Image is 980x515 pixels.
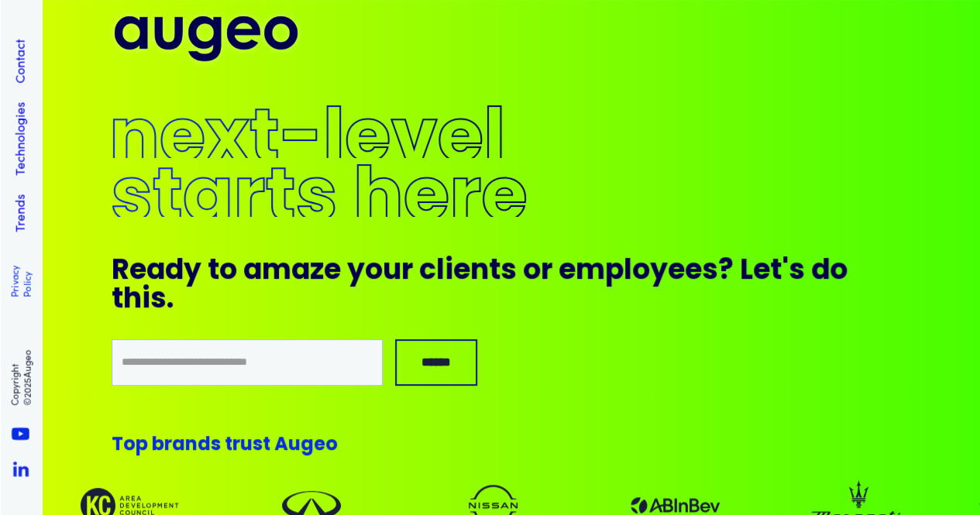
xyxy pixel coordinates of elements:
div: . [167,287,174,315]
div: y [184,258,201,287]
div: i [142,287,150,315]
div: r [232,436,240,455]
div: e [453,258,470,287]
div: s [702,258,718,287]
a: Privacy Policy [8,244,33,297]
img: Augeo logo [105,7,307,70]
div: t [489,258,500,287]
div: u [288,436,301,455]
div: e [324,258,341,287]
div: i [445,258,453,287]
div: d [811,258,830,287]
div: s [150,287,167,315]
div: n [470,258,489,287]
a: Technologies [11,101,28,175]
div: o [365,258,383,287]
div: e [685,258,702,287]
div: b [152,436,164,455]
div: g [301,436,314,455]
div: s [789,258,805,287]
form: Email Form 2 [112,339,896,392]
div: m [262,258,291,287]
div: e [314,436,325,455]
div: o [632,258,650,287]
div: a [146,258,165,287]
div: a [172,436,185,455]
div: o [830,258,848,287]
div: u [240,436,253,455]
p: Copyright © Augeo [8,315,33,405]
div: o [219,258,237,287]
div: u [383,258,401,287]
div: m [576,258,605,287]
div: s [500,258,517,287]
div: s [211,436,221,455]
div: s [253,436,263,455]
div: t [225,436,232,455]
div: y [347,258,365,287]
div: L [740,258,753,287]
div: r [541,258,552,287]
div: p [605,258,624,287]
a: Contact [11,39,28,83]
div: e [559,258,576,287]
div: l [436,258,445,287]
div: e [129,258,146,287]
div: o [325,436,338,455]
div: t [770,258,782,287]
div: T [112,436,123,455]
div: e [668,258,685,287]
div: y [650,258,668,287]
div: ' [782,258,789,287]
div: o [523,258,541,287]
div: r [401,258,413,287]
div: l [624,258,632,287]
div: t [208,258,219,287]
div: p [136,436,148,455]
div: z [310,258,324,287]
div: t [112,287,123,315]
div: R [112,258,129,287]
div: n [185,436,198,455]
div: a [243,258,262,287]
span: 2025 [20,377,33,397]
div: h [123,287,142,315]
div: o [123,436,136,455]
div: d [198,436,211,455]
div: ? [718,258,734,287]
div: e [753,258,770,287]
div: t [263,436,270,455]
div: a [291,258,310,287]
div: r [164,436,172,455]
div: d [165,258,184,287]
div: c [419,258,436,287]
div: A [274,436,288,455]
a: Trends [11,194,28,232]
